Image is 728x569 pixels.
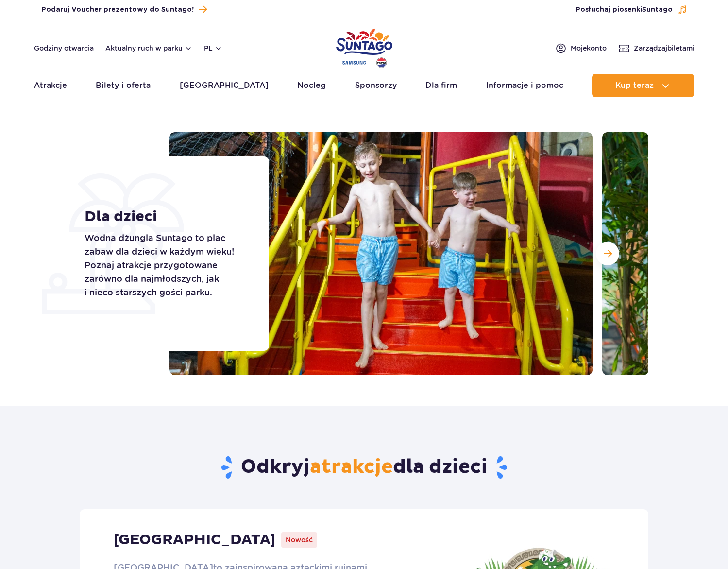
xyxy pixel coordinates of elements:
[576,5,673,15] span: Posłuchaj piosenki
[642,6,673,13] span: Suntago
[34,43,94,53] a: Godziny otwarcia
[105,44,192,52] button: Aktualny ruch w parku
[85,231,247,299] p: Wodna dżungla Suntago to plac zabaw dla dzieci w każdym wieku! Poznaj atrakcje przygotowane zarów...
[615,81,654,90] span: Kup teraz
[180,74,269,97] a: [GEOGRAPHIC_DATA]
[297,74,326,97] a: Nocleg
[85,208,247,225] h1: Dla dzieci
[41,3,207,16] a: Podaruj Voucher prezentowy do Suntago!
[336,24,392,69] a: Park of Poland
[634,43,694,53] span: Zarządzaj biletami
[80,455,648,480] h2: Odkryj dla dzieci
[310,455,393,479] span: atrakcje
[425,74,457,97] a: Dla firm
[571,43,607,53] span: Moje konto
[618,42,694,54] a: Zarządzajbiletami
[204,43,222,53] button: pl
[596,242,619,265] button: Następny slajd
[576,5,687,15] button: Posłuchaj piosenkiSuntago
[555,42,607,54] a: Mojekonto
[96,74,151,97] a: Bilety i oferta
[169,132,593,375] img: Dwaj uśmiechnięci chłopcy schodzący po kolorowych schodach zjeżdżalni w Suntago
[34,74,67,97] a: Atrakcje
[355,74,397,97] a: Sponsorzy
[41,5,194,15] span: Podaruj Voucher prezentowy do Suntago!
[486,74,563,97] a: Informacje i pomoc
[592,74,694,97] button: Kup teraz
